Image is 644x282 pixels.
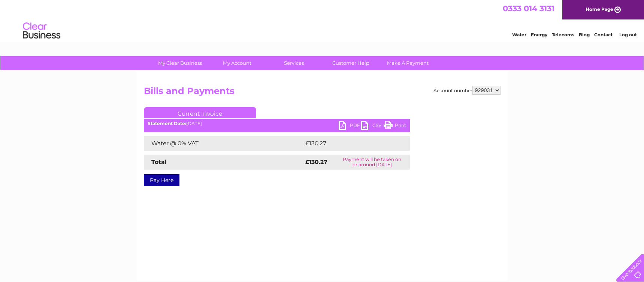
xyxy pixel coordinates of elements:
a: Customer Help [320,56,382,70]
b: Statement Date: [148,121,186,126]
a: 0333 014 3131 [503,4,554,13]
a: Blog [579,32,590,37]
td: Water @ 0% VAT [144,136,303,151]
a: My Account [206,56,268,70]
a: Telecoms [552,32,574,37]
div: Account number [433,86,501,95]
a: Log out [619,32,637,37]
div: Clear Business is a trading name of Verastar Limited (registered in [GEOGRAPHIC_DATA] No. 3667643... [145,4,499,36]
a: Pay Here [144,174,179,186]
a: Current Invoice [144,107,256,118]
strong: £130.27 [305,158,327,166]
a: PDF [339,121,361,132]
img: logo.png [22,19,61,42]
a: Make A Payment [377,56,439,70]
strong: Total [151,158,167,166]
a: Print [384,121,406,132]
td: £130.27 [303,136,396,151]
td: Payment will be taken on or around [DATE] [335,155,410,170]
a: Services [263,56,325,70]
a: My Clear Business [149,56,211,70]
a: Energy [531,32,547,37]
h2: Bills and Payments [144,86,501,100]
a: Contact [594,32,613,37]
div: [DATE] [144,121,410,126]
a: CSV [361,121,384,132]
a: Water [512,32,526,37]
